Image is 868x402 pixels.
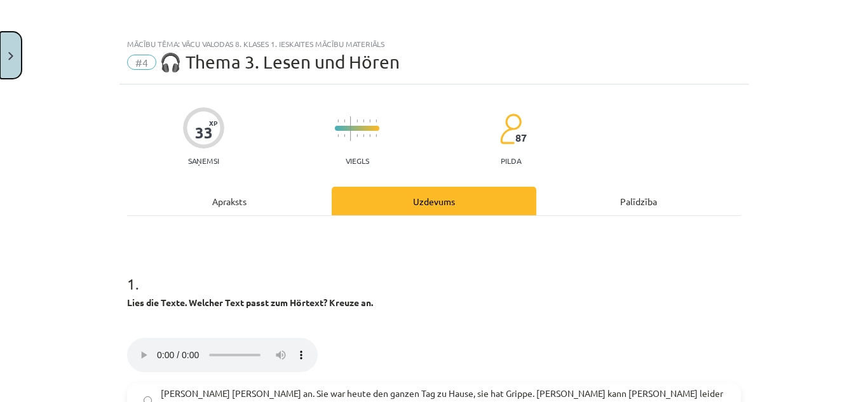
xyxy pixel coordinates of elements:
div: Apraksts [127,187,332,215]
img: icon-short-line-57e1e144782c952c97e751825c79c345078a6d821885a25fce030b3d8c18986b.svg [369,119,370,123]
img: icon-short-line-57e1e144782c952c97e751825c79c345078a6d821885a25fce030b3d8c18986b.svg [356,134,358,137]
span: 87 [515,132,527,144]
img: icon-short-line-57e1e144782c952c97e751825c79c345078a6d821885a25fce030b3d8c18986b.svg [337,134,339,137]
audio: Dein Browser unterstützt das Audio-Element nicht. [127,338,318,372]
span: 🎧 Thema 3. Lesen und Hören [159,51,400,72]
img: icon-short-line-57e1e144782c952c97e751825c79c345078a6d821885a25fce030b3d8c18986b.svg [363,134,364,137]
img: icon-short-line-57e1e144782c952c97e751825c79c345078a6d821885a25fce030b3d8c18986b.svg [356,119,358,123]
div: 33 [195,124,213,142]
span: XP [209,119,217,126]
img: icon-short-line-57e1e144782c952c97e751825c79c345078a6d821885a25fce030b3d8c18986b.svg [344,119,345,123]
div: Mācību tēma: Vācu valodas 8. klases 1. ieskaites mācību materiāls [127,39,741,48]
img: icon-short-line-57e1e144782c952c97e751825c79c345078a6d821885a25fce030b3d8c18986b.svg [363,119,364,123]
img: icon-long-line-d9ea69661e0d244f92f715978eff75569469978d946b2353a9bb055b3ed8787d.svg [350,116,351,141]
img: icon-short-line-57e1e144782c952c97e751825c79c345078a6d821885a25fce030b3d8c18986b.svg [376,119,377,123]
div: Palīdzība [536,187,741,215]
span: #4 [127,55,156,70]
img: icon-short-line-57e1e144782c952c97e751825c79c345078a6d821885a25fce030b3d8c18986b.svg [376,134,377,137]
p: pilda [501,156,521,165]
p: Saņemsi [183,156,224,165]
div: Uzdevums [332,187,536,215]
img: icon-short-line-57e1e144782c952c97e751825c79c345078a6d821885a25fce030b3d8c18986b.svg [337,119,339,123]
img: icon-short-line-57e1e144782c952c97e751825c79c345078a6d821885a25fce030b3d8c18986b.svg [369,134,370,137]
strong: Lies die Texte. Welcher Text passt zum Hörtext? Kreuze an. [127,297,373,308]
p: Viegls [346,156,369,165]
img: students-c634bb4e5e11cddfef0936a35e636f08e4e9abd3cc4e673bd6f9a4125e45ecb1.svg [499,113,522,145]
img: icon-close-lesson-0947bae3869378f0d4975bcd49f059093ad1ed9edebbc8119c70593378902aed.svg [8,52,13,60]
h1: 1 . [127,253,741,292]
img: icon-short-line-57e1e144782c952c97e751825c79c345078a6d821885a25fce030b3d8c18986b.svg [344,134,345,137]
